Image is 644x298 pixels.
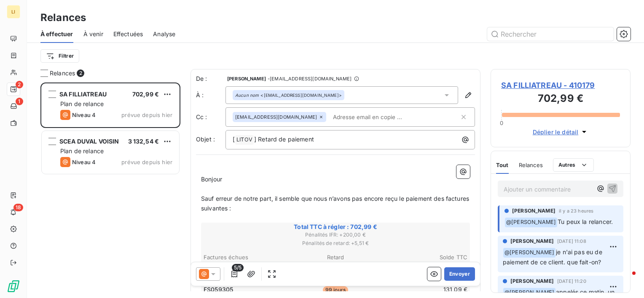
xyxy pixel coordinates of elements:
span: 99 jours [323,286,348,294]
label: À : [196,91,225,99]
span: Pénalités de retard : + 5,51 € [202,239,469,247]
span: SCEA DUVAL VOISIN [59,138,119,145]
th: Solde TTC [380,253,468,262]
span: Total TTC à régler : 702,99 € [202,223,469,231]
span: ] Retard de paiement [254,136,314,143]
span: Plan de relance [60,147,104,154]
span: [DATE] 11:20 [557,279,586,284]
span: Analyse [153,30,175,38]
span: [DATE] 11:08 [557,239,586,244]
span: @ [PERSON_NAME] [503,288,555,298]
span: De : [196,74,225,83]
span: - [EMAIL_ADDRESS][DOMAIN_NAME] [268,76,352,81]
th: Retard [292,253,379,262]
span: @ [PERSON_NAME] [505,218,557,227]
span: @ [PERSON_NAME] [503,248,555,258]
span: Tu peux la relancer. [558,218,613,225]
h3: Relances [40,10,86,25]
button: Autres [553,158,594,172]
em: Aucun nom [235,92,259,98]
span: 2 [16,81,23,88]
span: Bonjour [201,176,222,183]
span: Relances [50,69,75,77]
span: je n'ai pas eu de paiement de ce client. que fait-on? [503,248,604,266]
span: 5/5 [232,264,244,271]
span: [PERSON_NAME] [512,207,555,215]
th: Factures échues [203,253,291,262]
span: Tout [496,162,509,168]
span: Niveau 4 [72,159,96,165]
span: il y a 23 heures [559,208,593,213]
span: FS059305 [204,285,233,294]
h3: 702,99 € [501,91,620,108]
span: [PERSON_NAME] [227,76,266,81]
span: Niveau 4 [72,112,96,118]
span: [EMAIL_ADDRESS][DOMAIN_NAME] [235,114,317,120]
td: 131,09 € [380,285,468,294]
span: [PERSON_NAME] [510,237,554,245]
div: grid [40,82,180,298]
input: Adresse email en copie ... [330,111,427,123]
span: 0 [500,120,503,126]
span: Relances [519,162,543,168]
span: prévue depuis hier [121,112,172,118]
span: [ [233,136,235,143]
span: À venir [83,30,103,38]
iframe: Intercom live chat [615,269,636,290]
button: Déplier le détail [530,127,591,137]
img: Logo LeanPay [7,279,20,293]
span: 18 [13,204,23,211]
span: Objet : [196,136,215,143]
span: SA FILLIATREAU [59,90,107,98]
span: Sauf erreur de notre part, il semble que nous n’avons pas encore reçu le paiement des factures su... [201,195,471,212]
span: prévue depuis hier [121,159,172,165]
button: Envoyer [444,267,475,281]
span: [PERSON_NAME] [510,277,554,285]
span: Plan de relance [60,100,104,107]
span: Déplier le détail [533,128,579,136]
button: Filtrer [40,49,79,63]
input: Rechercher [487,27,614,41]
span: À effectuer [40,30,73,38]
span: LITOV [235,135,254,145]
span: Effectuées [113,30,143,38]
span: Pénalités IFR : + 200,00 € [202,231,469,239]
span: 2 [77,69,84,77]
label: Cc : [196,113,225,121]
span: SA FILLIATREAU - 410179 [501,80,620,91]
span: 1 [16,98,23,105]
div: <[EMAIL_ADDRESS][DOMAIN_NAME]> [235,92,342,98]
div: LI [7,5,20,19]
span: 702,99 € [132,90,159,98]
span: 3 132,54 € [128,138,159,145]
